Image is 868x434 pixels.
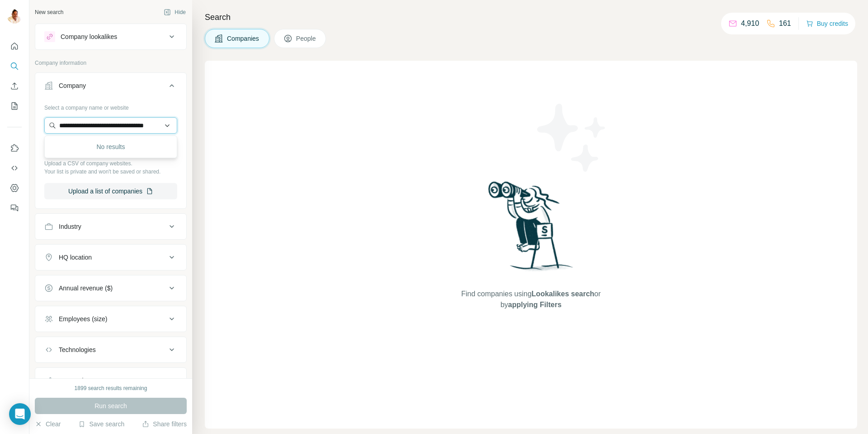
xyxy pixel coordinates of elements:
[59,222,81,231] div: Industry
[7,38,22,54] button: Quick start
[59,345,96,354] div: Technologies
[484,179,578,280] img: Surfe Illustration - Woman searching with binoculars
[157,5,192,19] button: Hide
[35,420,61,429] button: Clear
[47,138,175,156] div: No results
[532,290,594,298] span: Lookalikes search
[205,11,857,24] h4: Search
[7,98,22,114] button: My lists
[508,301,561,309] span: applying Filters
[75,384,147,392] div: 1899 search results remaining
[35,75,186,100] button: Company
[35,216,186,237] button: Industry
[9,403,31,425] div: Open Intercom Messenger
[59,376,86,385] div: Keywords
[61,32,117,41] div: Company lookalikes
[59,284,113,293] div: Annual revenue ($)
[227,34,260,43] span: Companies
[296,34,317,43] span: People
[806,17,848,30] button: Buy credits
[35,8,63,16] div: New search
[35,26,186,48] button: Company lookalikes
[35,370,186,391] button: Keywords
[7,140,22,156] button: Use Surfe on LinkedIn
[35,277,186,299] button: Annual revenue ($)
[59,314,107,323] div: Employees (size)
[741,18,759,29] p: 4,910
[531,97,613,178] img: Surfe Illustration - Stars
[7,200,22,216] button: Feedback
[35,59,187,67] p: Company information
[779,18,791,29] p: 161
[35,339,186,361] button: Technologies
[142,420,187,429] button: Share filters
[7,160,22,176] button: Use Surfe API
[44,100,177,112] div: Select a company name or website
[35,246,186,268] button: HQ location
[44,159,177,168] p: Upload a CSV of company websites.
[59,253,92,262] div: HQ location
[7,58,22,74] button: Search
[78,420,124,429] button: Save search
[44,183,177,199] button: Upload a list of companies
[59,81,86,90] div: Company
[44,168,177,176] p: Your list is private and won't be saved or shared.
[7,180,22,196] button: Dashboard
[35,308,186,330] button: Employees (size)
[458,289,603,310] span: Find companies using or by
[7,9,22,24] img: Avatar
[7,78,22,94] button: Enrich CSV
